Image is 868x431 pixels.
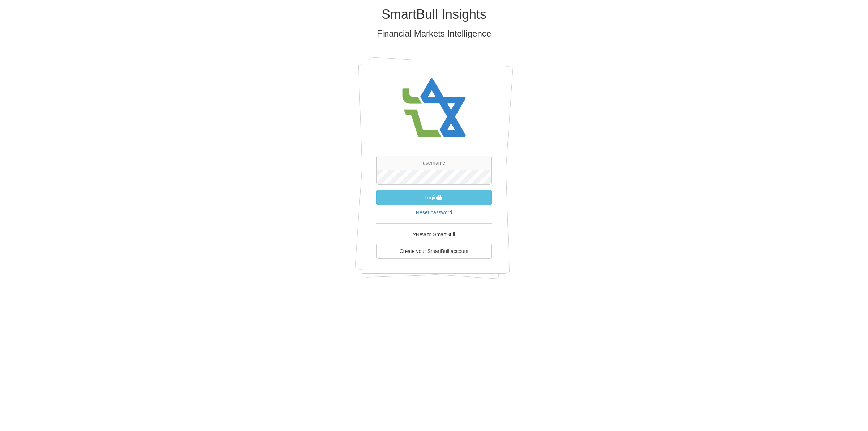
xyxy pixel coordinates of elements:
button: Login [376,190,492,205]
h3: Financial Markets Intelligence [222,29,646,38]
a: Create your SmartBull account [376,244,492,259]
input: username [376,156,492,170]
a: Reset password [416,210,452,215]
span: New to SmartBull? [413,232,455,237]
img: avatar [398,71,470,145]
h1: SmartBull Insights [222,7,646,22]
